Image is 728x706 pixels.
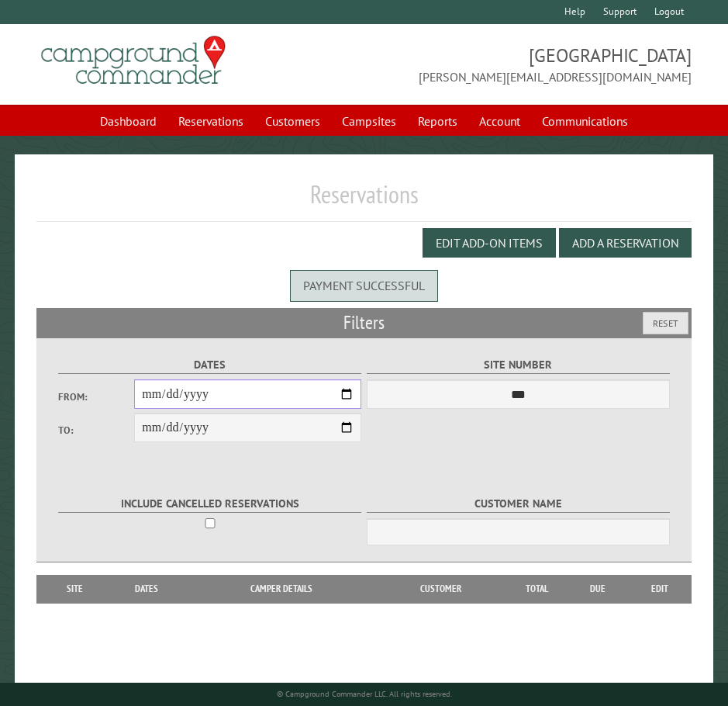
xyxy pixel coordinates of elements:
a: Customers [256,106,329,136]
button: Add a Reservation [559,228,692,258]
label: Dates [58,356,361,374]
label: To: [58,423,134,438]
h1: Reservations [36,179,692,222]
th: Edit [628,575,692,603]
h2: Filters [36,308,692,337]
th: Dates [106,575,188,603]
a: Campsites [333,106,405,136]
div: Payment successful [290,270,438,301]
label: Include Cancelled Reservations [58,495,361,513]
button: Reset [643,312,688,334]
a: Account [470,106,530,136]
th: Customer [375,575,505,603]
a: Reports [409,106,467,136]
a: Dashboard [91,106,166,136]
label: Customer Name [367,495,670,513]
label: From: [58,389,134,404]
label: Site Number [367,356,670,374]
a: Communications [533,106,637,136]
img: Campground Commander [36,30,230,91]
button: Edit Add-on Items [423,228,556,258]
th: Camper Details [187,575,375,603]
th: Site [44,575,106,603]
small: © Campground Commander LLC. All rights reserved. [277,689,452,699]
span: [GEOGRAPHIC_DATA] [PERSON_NAME][EMAIL_ADDRESS][DOMAIN_NAME] [364,43,692,86]
th: Due [568,575,628,603]
th: Total [506,575,568,603]
a: Reservations [169,106,253,136]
